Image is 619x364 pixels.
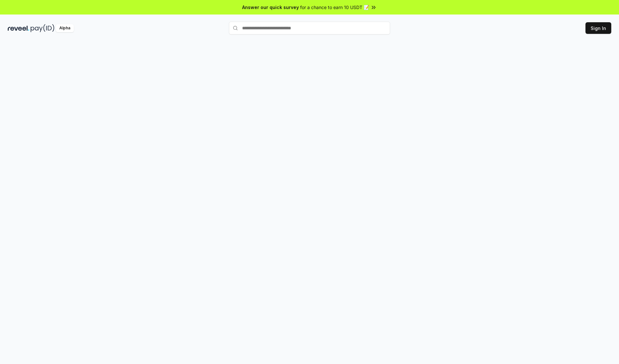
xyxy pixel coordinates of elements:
img: pay_id [31,24,54,32]
span: Answer our quick survey [242,4,299,11]
img: reveel_dark [8,24,29,32]
button: Sign In [585,22,611,34]
span: for a chance to earn 10 USDT 📝 [300,4,369,11]
div: Alpha [56,24,74,32]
